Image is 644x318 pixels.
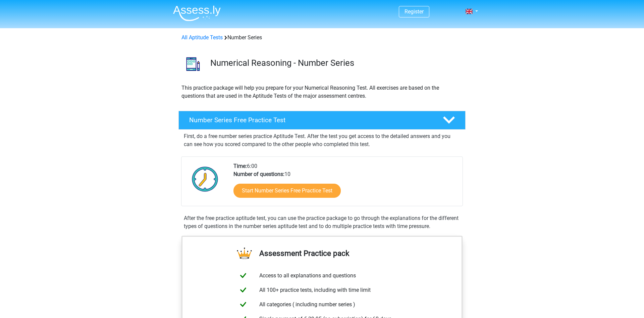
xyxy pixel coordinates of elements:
p: First, do a free number series practice Aptitude Test. After the test you get access to the detai... [184,132,460,148]
p: This practice package will help you prepare for your Numerical Reasoning Test. All exercises are ... [181,84,463,100]
b: Time: [233,163,247,169]
a: All Aptitude Tests [181,34,223,41]
div: After the free practice aptitude test, you can use the practice package to go through the explana... [181,214,463,230]
div: Number Series [179,34,465,42]
a: Start Number Series Free Practice Test [233,184,341,198]
h4: Number Series Free Practice Test [189,116,432,124]
div: 6:00 10 [228,162,462,206]
a: Register [405,8,424,15]
img: Clock [188,162,222,196]
img: Assessly [173,5,221,21]
b: Number of questions: [233,171,284,177]
h3: Numerical Reasoning - Number Series [210,58,460,68]
a: Number Series Free Practice Test [176,111,468,130]
img: number series [179,50,207,78]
